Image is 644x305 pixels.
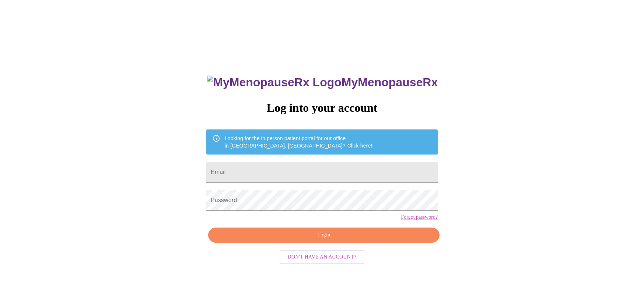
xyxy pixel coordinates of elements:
a: Don't have an account? [278,253,367,260]
a: Forgot password? [401,214,438,220]
span: Don't have an account? [288,253,357,262]
img: MyMenopauseRx Logo [207,76,341,89]
div: Looking for the in person patient portal for our office in [GEOGRAPHIC_DATA], [GEOGRAPHIC_DATA]? [225,132,372,152]
a: Click here! [347,143,372,149]
button: Don't have an account? [280,250,365,264]
span: Login [217,231,431,240]
h3: Log into your account [206,101,438,115]
h3: MyMenopauseRx [207,76,438,89]
button: Login [208,228,440,243]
